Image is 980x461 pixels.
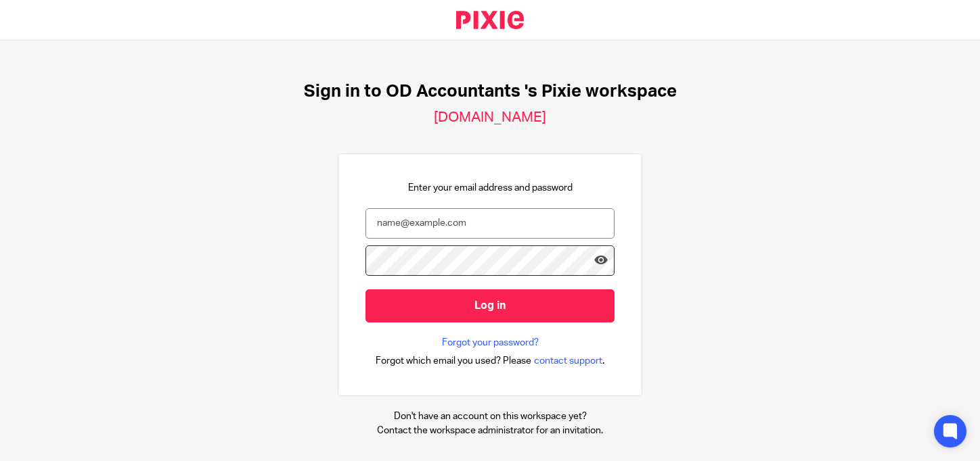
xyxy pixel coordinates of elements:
a: Forgot your password? [442,336,539,349]
h1: Sign in to OD Accountants 's Pixie workspace [304,81,677,102]
p: Contact the workspace administrator for an invitation. [377,424,603,437]
div: . [376,353,605,368]
p: Don't have an account on this workspace yet? [377,410,603,423]
span: contact support [534,354,602,368]
input: name@example.com [365,208,615,239]
p: Enter your email address and password [408,181,573,195]
input: Log in [365,289,615,322]
span: Forgot which email you used? Please [376,354,531,368]
h2: [DOMAIN_NAME] [434,109,546,126]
